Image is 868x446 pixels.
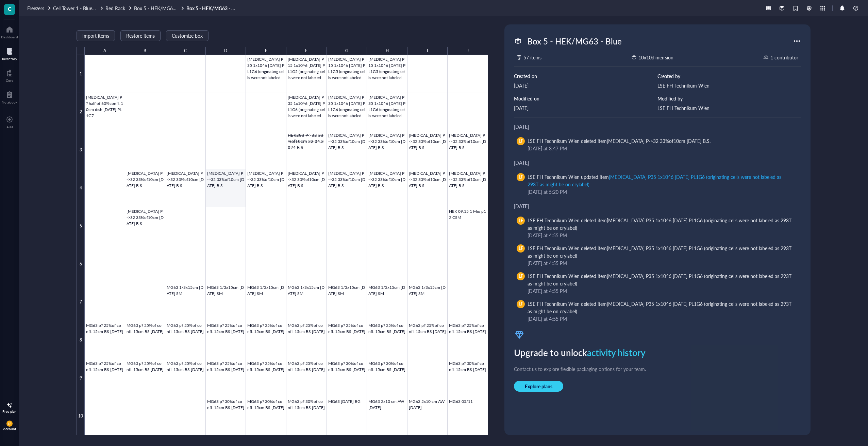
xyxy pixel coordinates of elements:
div: 2 [77,93,85,131]
div: [MEDICAL_DATA] P35 1x10^6 [DATE] PL1G6 (originating cells were not labeled as 293T as might be on... [528,245,791,259]
div: [DATE] at 4:55 PM [528,287,793,295]
div: H [386,47,389,55]
div: Inventory [2,57,17,61]
div: [MEDICAL_DATA] P35 1x10^6 [DATE] PL1G6 (originating cells were not labeled as 293T as might be on... [528,173,781,188]
div: 3 [77,131,85,169]
div: LSE FH Technikum Wien [657,104,801,112]
div: Modified on [514,95,657,102]
a: Box 5 - HEK/MG63 - Blue [186,5,237,11]
div: Created by [657,72,801,80]
div: [MEDICAL_DATA] P35 1x10^6 [DATE] PL1G6 (originating cells were not labeled as 293T as might be on... [528,273,791,287]
div: [MEDICAL_DATA] P->32 33%of10cm [DATE] B.S. [607,137,710,144]
div: 4 [77,169,85,207]
div: LSE FH Technikum Wien deleted item [528,217,793,231]
a: Core [6,68,13,82]
div: Account [3,427,16,431]
div: Add [6,125,13,129]
div: 10 x 10 dimension [638,54,673,61]
span: Explore plans [525,383,552,389]
div: [DATE] at 4:55 PM [528,315,793,322]
div: 6 [77,245,85,283]
div: 9 [77,359,85,397]
div: Notebook [2,100,17,104]
div: [DATE] at 5:20 PM [528,188,793,196]
div: C [184,47,187,55]
div: LSE FH Technikum Wien deleted item [528,272,793,287]
div: LSE FH Technikum Wien updated item [528,173,793,188]
div: [DATE] [514,123,801,130]
div: 5 [77,207,85,245]
a: Red RackBox 5 - HEK/MG63 - Blue [105,5,185,11]
div: [MEDICAL_DATA] P35 1x10^6 [DATE] PL1G6 (originating cells were not labeled as 293T as might be on... [528,217,791,231]
div: [DATE] at 4:55 PM [528,259,793,267]
div: Dashboard [1,35,18,39]
div: F [305,47,307,55]
div: [DATE] at 4:55 PM [528,231,793,239]
div: [MEDICAL_DATA] P35 1x10^6 [DATE] PL1G6 (originating cells were not labeled as 293T as might be on... [528,300,791,315]
div: Upgrade to unlock [514,346,801,360]
span: LF [519,138,523,144]
div: LSE FH Technikum Wien [657,82,801,89]
span: Red Rack [105,5,125,12]
div: LSE FH Technikum Wien deleted item [528,244,793,259]
a: Explore plans [514,381,801,392]
div: D [224,47,227,55]
span: LF [519,273,523,279]
div: 10 [77,397,85,435]
div: [DATE] [514,82,657,89]
div: [DATE] [514,159,801,166]
span: Box 5 - HEK/MG63 - Blue [134,5,189,12]
div: Core [6,78,13,82]
div: Modified by [657,95,801,102]
span: LF [519,245,523,252]
button: Import items [77,30,115,41]
span: LF [519,301,523,307]
span: LF [519,174,523,180]
span: Import items [82,33,109,38]
div: Contact us to explore flexible packaging options for your team. [514,365,801,373]
a: LFLSE FH Technikum Wien updated item[MEDICAL_DATA] P35 1x10^6 [DATE] PL1G6 (originating cells wer... [514,170,801,198]
div: [DATE] at 3:47 PM [528,145,793,152]
div: Free plan [2,409,17,413]
div: I [427,47,428,55]
span: Cell Tower 1 - Blue Lid [53,5,100,12]
div: Box 5 - HEK/MG63 - Blue [524,34,625,48]
div: LSE FH Technikum Wien deleted item [528,137,711,145]
span: C [8,4,12,13]
span: Customize box [172,33,203,38]
div: 1 [77,55,85,93]
button: Explore plans [514,381,563,392]
div: A [103,47,106,55]
a: Cell Tower 1 - Blue Lid [53,5,104,11]
div: Created on [514,72,657,80]
span: LF [519,218,523,224]
div: J [467,47,469,55]
a: Dashboard [1,24,18,39]
span: Restore items [126,33,155,38]
div: B [144,47,146,55]
div: E [265,47,267,55]
a: Inventory [2,46,17,61]
div: 7 [77,283,85,321]
div: [DATE] [514,104,657,112]
button: Customize box [166,30,208,41]
div: 1 contributor [770,54,798,61]
div: 8 [77,321,85,359]
span: LF [8,422,11,426]
div: LSE FH Technikum Wien deleted item [528,300,793,315]
a: Freezers [27,5,52,11]
span: Freezers [27,5,44,12]
div: [DATE] [514,202,801,210]
div: 57 items [523,54,541,61]
span: activity history [587,346,646,359]
div: G [345,47,348,55]
button: Restore items [120,30,161,41]
a: Notebook [2,89,17,104]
